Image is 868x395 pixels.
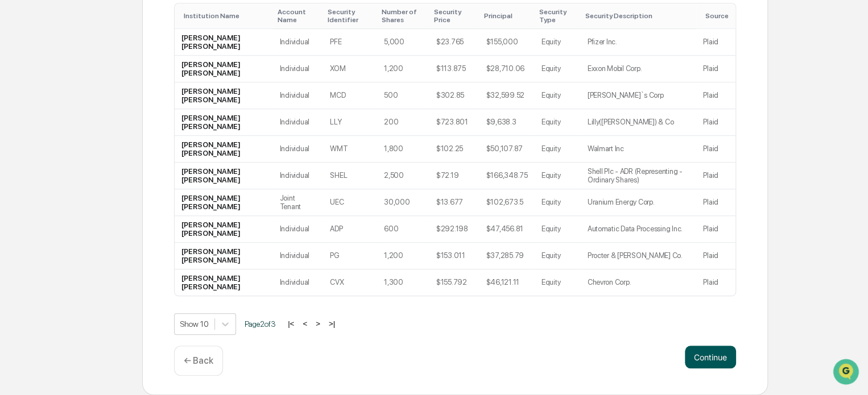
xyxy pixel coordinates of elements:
td: Individual [272,29,323,56]
td: $113.875 [429,56,480,82]
td: 1,200 [377,56,429,82]
img: 1746055101610-c473b297-6a78-478c-a979-82029cc54cd1 [11,87,32,107]
td: Joint Tenant [272,189,323,216]
td: Automatic Data Processing Inc. [581,216,696,243]
td: Plaid [696,269,735,296]
td: LLY [323,109,377,136]
td: [PERSON_NAME] [PERSON_NAME] [175,269,272,296]
iframe: Open customer support [832,357,862,388]
td: Individual [272,56,323,82]
td: Shell Plc - ADR (Representing - Ordinary Shares) [581,163,696,189]
td: $13.677 [429,189,480,216]
div: Toggle SortBy [539,8,576,24]
button: Start new chat [193,90,207,104]
td: Plaid [696,163,735,189]
td: $153.011 [429,243,480,269]
td: Individual [272,82,323,109]
button: < [299,319,311,329]
td: Individual [272,269,323,296]
td: Equity [535,269,581,296]
td: Individual [272,136,323,163]
td: $37,285.79 [479,243,534,269]
div: Toggle SortBy [382,8,425,24]
div: Toggle SortBy [483,12,530,20]
td: 500 [377,82,429,109]
td: [PERSON_NAME] [PERSON_NAME] [175,136,272,163]
td: $723.801 [429,109,480,136]
button: > [312,319,324,329]
td: $72.19 [429,163,480,189]
td: $102,673.5 [479,189,534,216]
span: Preclearance [23,143,73,155]
td: CVX [323,269,377,296]
td: Equity [535,136,581,163]
td: [PERSON_NAME] [PERSON_NAME] [175,82,272,109]
span: Pylon [113,193,138,201]
td: Individual [272,243,323,269]
a: 🗄️Attestations [78,139,146,159]
a: 🖐️Preclearance [7,139,78,159]
td: Plaid [696,82,735,109]
td: $50,107.87 [479,136,534,163]
td: Equity [535,163,581,189]
p: How can we help? [11,24,207,42]
td: Individual [272,163,323,189]
td: Plaid [696,56,735,82]
td: Equity [535,82,581,109]
div: We're available if you need us! [39,98,144,107]
td: 1,200 [377,243,429,269]
td: $155,000 [479,29,534,56]
td: Lilly([PERSON_NAME]) & Co [581,109,696,136]
span: Data Lookup [23,165,72,176]
div: Start new chat [39,87,187,98]
div: Toggle SortBy [434,8,475,24]
td: [PERSON_NAME] [PERSON_NAME] [175,189,272,216]
td: UEC [323,189,377,216]
td: $46,121.11 [479,269,534,296]
td: Plaid [696,136,735,163]
td: PFE [323,29,377,56]
td: [PERSON_NAME] [PERSON_NAME] [175,109,272,136]
td: Pfizer Inc. [581,29,696,56]
td: Uranium Energy Corp. [581,189,696,216]
td: 1,300 [377,269,429,296]
div: Toggle SortBy [277,8,319,24]
td: [PERSON_NAME] [PERSON_NAME] [175,163,272,189]
td: [PERSON_NAME] [PERSON_NAME] [175,29,272,56]
td: $292.198 [429,216,480,243]
td: [PERSON_NAME]`s Corp [581,82,696,109]
td: Equity [535,29,581,56]
td: 200 [377,109,429,136]
td: Plaid [696,243,735,269]
span: Attestations [94,143,141,155]
div: 🖐️ [11,144,20,153]
a: Powered byPylon [80,192,138,201]
td: MCD [323,82,377,109]
td: 5,000 [377,29,429,56]
button: |< [284,319,297,329]
td: $47,456.81 [479,216,534,243]
td: Individual [272,216,323,243]
td: $32,599.52 [479,82,534,109]
td: 2,500 [377,163,429,189]
td: [PERSON_NAME] [PERSON_NAME] [175,243,272,269]
td: Equity [535,216,581,243]
td: $155.792 [429,269,480,296]
td: Plaid [696,216,735,243]
td: 600 [377,216,429,243]
td: Equity [535,243,581,269]
td: 1,800 [377,136,429,163]
div: Toggle SortBy [705,12,731,20]
td: Walmart Inc [581,136,696,163]
div: Toggle SortBy [585,12,692,20]
div: 🔎 [11,166,20,175]
div: 🗄️ [82,144,92,153]
td: 30,000 [377,189,429,216]
td: Chevron Corp. [581,269,696,296]
button: >| [325,319,338,329]
td: [PERSON_NAME] [PERSON_NAME] [175,216,272,243]
td: $28,710.06 [479,56,534,82]
td: Plaid [696,29,735,56]
td: Plaid [696,189,735,216]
